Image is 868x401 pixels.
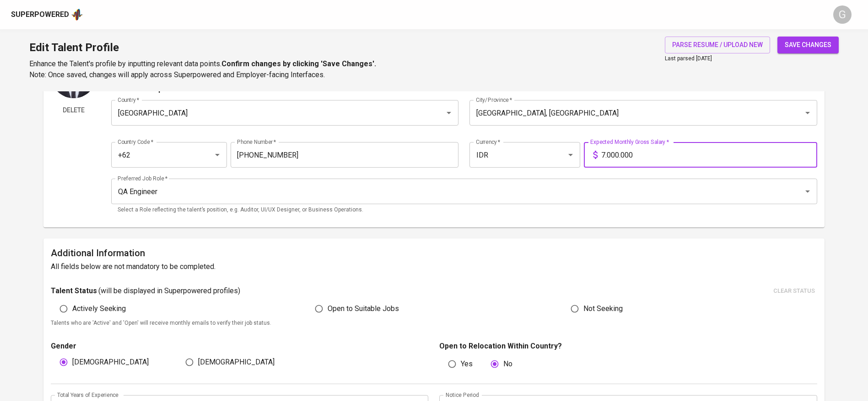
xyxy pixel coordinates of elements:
[211,148,224,161] button: Open
[72,303,126,314] span: Actively Seeking
[51,246,817,260] h6: Additional Information
[672,39,763,51] span: parse resume / upload new
[29,37,376,58] h1: Edit Talent Profile
[11,10,69,20] div: Superpowered
[72,357,149,368] span: [DEMOGRAPHIC_DATA]
[564,148,577,161] button: Open
[328,303,399,314] span: Open to Suitable Jobs
[51,102,97,119] button: Delete
[51,260,817,273] h6: All fields below are not mandatory to be completed.
[54,105,93,116] span: Delete
[221,59,376,68] b: Confirm changes by clicking 'Save Changes'.
[583,303,623,314] span: Not Seeking
[439,341,817,352] p: Open to Relocation Within Country?
[461,359,473,369] span: Yes
[665,37,770,53] button: parse resume / upload new
[503,359,512,369] span: No
[833,5,852,24] div: G
[785,39,831,51] span: save changes
[198,357,275,368] span: [DEMOGRAPHIC_DATA]
[777,37,839,53] button: save changes
[801,185,814,198] button: Open
[71,8,83,21] img: app logo
[442,106,455,119] button: Open
[51,285,97,296] p: Talent Status
[801,106,814,119] button: Open
[51,319,817,328] p: Talents who are 'Active' and 'Open' will receive monthly emails to verify their job status.
[11,8,83,21] a: Superpoweredapp logo
[51,341,429,352] p: Gender
[118,206,811,215] p: Select a Role reflecting the talent’s position, e.g. Auditor, UI/UX Designer, or Business Operati...
[98,285,240,296] p: ( will be displayed in Superpowered profiles )
[29,58,376,80] p: Enhance the Talent's profile by inputting relevant data points. Note: Once saved, changes will ap...
[665,55,712,62] span: Last parsed [DATE]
